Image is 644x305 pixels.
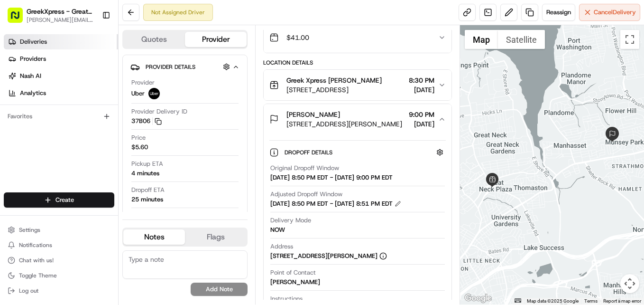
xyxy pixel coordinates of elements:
a: Open this area in Google Maps (opens a new window) [462,292,494,305]
img: uber-new-logo.jpeg [148,88,160,99]
div: 4 minutes [131,169,159,178]
img: 1736555255976-a54dd68f-1ca7-489b-9aae-adbdc363a1c4 [9,91,27,108]
button: Toggle fullscreen view [620,30,639,49]
button: [PERSON_NAME][STREET_ADDRESS][PERSON_NAME]9:00 PM[DATE] [264,104,451,134]
span: [STREET_ADDRESS] [286,85,382,95]
div: Favorites [4,109,114,124]
button: Keyboard shortcuts [515,298,521,303]
button: [PERSON_NAME][EMAIL_ADDRESS][DOMAIN_NAME] [27,16,94,24]
a: Nash AI [4,68,118,84]
button: Toggle Theme [4,269,114,282]
span: API Documentation [90,138,152,147]
span: Chat with us! [19,257,54,264]
span: Point of Contact [270,268,316,277]
span: Pylon [94,161,115,168]
span: Nash AI [20,72,41,80]
button: Show street map [465,30,498,49]
button: Notifications [4,238,114,252]
button: Create [4,192,114,208]
div: [DATE] 8:50 PM EDT - [DATE] 9:00 PM EDT [270,173,393,182]
img: Nash [9,10,28,29]
a: 📗Knowledge Base [6,134,76,151]
button: Provider Details [130,59,239,75]
span: Delivery Mode [270,216,311,225]
div: 💻 [80,139,88,146]
button: Map camera controls [620,274,639,293]
span: [STREET_ADDRESS][PERSON_NAME] [286,119,402,129]
img: Google [462,292,494,305]
span: $5.60 [131,143,148,152]
p: Welcome 👋 [9,38,173,53]
a: Powered byPylon [67,161,115,168]
button: 37B06 [131,117,162,125]
a: Report a map error [603,298,641,304]
div: [DATE] 8:50 PM EDT - [DATE] 8:51 PM EDT [270,200,401,208]
button: Show satellite imagery [498,30,545,49]
div: NOW [270,226,285,234]
button: GreekXpress - Great Neck[PERSON_NAME][EMAIL_ADDRESS][DOMAIN_NAME] [4,4,98,27]
span: $41.00 [286,33,309,42]
span: Original Dropoff Window [270,164,339,172]
button: Chat with us! [4,254,114,267]
span: [DATE] [409,119,434,129]
span: Reassign [546,8,571,17]
div: 📗 [9,139,17,146]
span: Map data ©2025 Google [527,298,579,304]
button: Quotes [123,32,185,47]
button: Flags [185,229,247,245]
input: Clear [25,61,156,71]
a: Terms [584,298,598,304]
span: Knowledge Base [19,138,73,147]
span: Provider Details [146,63,195,71]
button: GreekXpress - Great Neck [27,7,94,16]
span: 9:00 PM [409,110,434,119]
span: Adjusted Dropoff Window [270,190,342,199]
a: Deliveries [4,34,118,49]
div: [STREET_ADDRESS][PERSON_NAME] [270,252,387,260]
span: Instructions [270,295,303,303]
a: Providers [4,51,118,67]
button: CancelDelivery [579,4,640,21]
button: Greek Xpress [PERSON_NAME][STREET_ADDRESS]8:30 PM[DATE] [264,70,451,100]
span: Dropoff Details [285,149,334,156]
span: Provider Delivery ID [131,107,187,116]
button: $41.00 [264,22,451,53]
div: Start new chat [32,91,156,100]
span: Pickup ETA [131,160,163,168]
span: Providers [20,55,46,63]
span: Greek Xpress [PERSON_NAME] [286,76,382,85]
span: Uber [131,89,145,98]
span: [DATE] [409,85,434,95]
span: Dropoff ETA [131,186,165,194]
span: Provider [131,78,155,87]
button: Reassign [542,4,575,21]
span: Deliveries [20,38,47,46]
a: 💻API Documentation [76,134,156,151]
span: Create [55,196,74,204]
div: We're available if you need us! [32,100,120,108]
div: [PERSON_NAME] [270,278,320,286]
span: Address [270,242,293,251]
span: Analytics [20,89,46,97]
span: Log out [19,287,38,295]
button: Notes [123,229,185,245]
button: Start new chat [161,94,173,105]
span: Cancel Delivery [594,8,636,17]
a: Analytics [4,86,118,101]
span: Toggle Theme [19,272,57,279]
span: 8:30 PM [409,76,434,85]
div: 25 minutes [131,195,163,204]
span: [PERSON_NAME] [286,110,340,119]
button: Log out [4,284,114,297]
span: Settings [19,226,40,234]
div: Location Details [263,59,452,67]
button: Provider [185,32,247,47]
span: Notifications [19,241,52,249]
button: Settings [4,223,114,237]
span: Price [131,133,146,142]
